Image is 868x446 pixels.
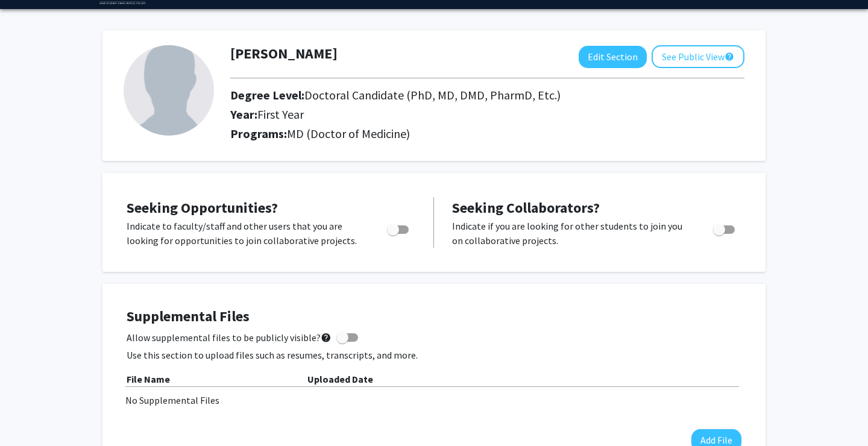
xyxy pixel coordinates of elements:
[230,45,338,63] h1: [PERSON_NAME]
[125,393,743,407] div: No Supplemental Files
[124,45,214,136] img: Profile Picture
[307,373,373,385] b: Uploaded Date
[257,107,304,122] span: First Year
[382,219,415,237] div: Toggle
[230,127,744,141] h2: Programs:
[452,219,690,248] p: Indicate if you are looking for other students to join you on collaborative projects.
[652,45,744,68] button: See Public View
[9,392,51,437] iframe: Chat
[321,330,332,345] mat-icon: help
[452,198,600,217] span: Seeking Collaborators?
[579,46,647,68] button: Edit Section
[708,219,741,237] div: Toggle
[725,49,734,64] mat-icon: help
[127,373,170,385] b: File Name
[127,308,741,325] h4: Supplemental Files
[287,126,410,141] span: MD (Doctor of Medicine)
[304,87,561,102] span: Doctoral Candidate (PhD, MD, DMD, PharmD, Etc.)
[127,330,332,345] span: Allow supplemental files to be publicly visible?
[230,88,652,102] h2: Degree Level:
[127,198,278,217] span: Seeking Opportunities?
[127,219,364,248] p: Indicate to faculty/staff and other users that you are looking for opportunities to join collabor...
[230,107,652,122] h2: Year:
[127,348,741,362] p: Use this section to upload files such as resumes, transcripts, and more.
